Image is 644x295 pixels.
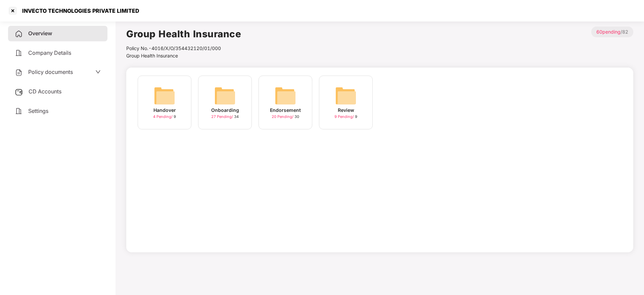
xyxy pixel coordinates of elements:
[153,107,176,114] div: Handover
[126,45,241,52] div: Policy No.- 4016/X/O/354432120/01/000
[15,69,23,77] img: svg+xml;base64,PHN2ZyB4bWxucz0iaHR0cDovL3d3dy53My5vcmcvMjAwMC9zdmciIHdpZHRoPSIyNCIgaGVpZ2h0PSIyNC...
[28,69,73,75] span: Policy documents
[29,88,61,95] span: CD Accounts
[153,114,174,119] span: 4 Pending /
[270,107,301,114] div: Endorsement
[153,114,176,120] div: 9
[211,114,234,119] span: 27 Pending /
[15,49,23,57] img: svg+xml;base64,PHN2ZyB4bWxucz0iaHR0cDovL3d3dy53My5vcmcvMjAwMC9zdmciIHdpZHRoPSIyNCIgaGVpZ2h0PSIyNC...
[154,85,175,107] img: svg+xml;base64,PHN2ZyB4bWxucz0iaHR0cDovL3d3dy53My5vcmcvMjAwMC9zdmciIHdpZHRoPSI2NCIgaGVpZ2h0PSI2NC...
[272,114,299,120] div: 30
[596,29,620,35] span: 60 pending
[15,30,23,38] img: svg+xml;base64,PHN2ZyB4bWxucz0iaHR0cDovL3d3dy53My5vcmcvMjAwMC9zdmciIHdpZHRoPSIyNCIgaGVpZ2h0PSIyNC...
[15,88,23,96] img: svg+xml;base64,PHN2ZyB3aWR0aD0iMjUiIGhlaWdodD0iMjQiIHZpZXdCb3g9IjAgMCAyNSAyNCIgZmlsbD0ibm9uZSIgeG...
[126,27,241,41] h1: Group Health Insurance
[272,114,294,119] span: 20 Pending /
[28,108,48,114] span: Settings
[275,85,296,107] img: svg+xml;base64,PHN2ZyB4bWxucz0iaHR0cDovL3d3dy53My5vcmcvMjAwMC9zdmciIHdpZHRoPSI2NCIgaGVpZ2h0PSI2NC...
[211,107,239,114] div: Onboarding
[126,53,178,58] span: Group Health Insurance
[28,30,52,37] span: Overview
[95,69,101,75] span: down
[334,114,357,120] div: 9
[18,7,139,14] div: INVECTO TECHNOLOGIES PRIVATE LIMITED
[211,114,239,120] div: 34
[591,27,633,37] p: / 82
[15,107,23,115] img: svg+xml;base64,PHN2ZyB4bWxucz0iaHR0cDovL3d3dy53My5vcmcvMjAwMC9zdmciIHdpZHRoPSIyNCIgaGVpZ2h0PSIyNC...
[335,85,357,107] img: svg+xml;base64,PHN2ZyB4bWxucz0iaHR0cDovL3d3dy53My5vcmcvMjAwMC9zdmciIHdpZHRoPSI2NCIgaGVpZ2h0PSI2NC...
[338,107,354,114] div: Review
[28,49,71,56] span: Company Details
[214,85,236,107] img: svg+xml;base64,PHN2ZyB4bWxucz0iaHR0cDovL3d3dy53My5vcmcvMjAwMC9zdmciIHdpZHRoPSI2NCIgaGVpZ2h0PSI2NC...
[334,114,355,119] span: 9 Pending /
